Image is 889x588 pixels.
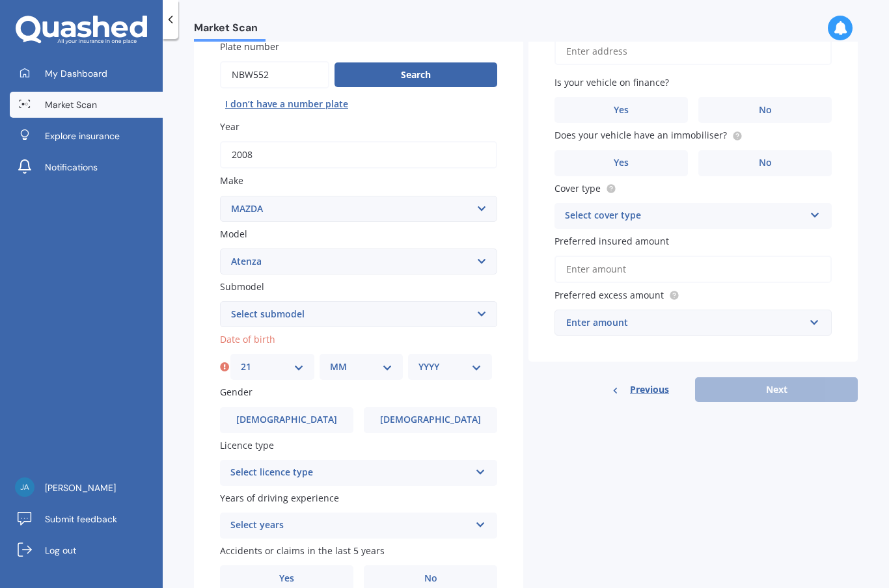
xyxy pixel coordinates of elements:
span: Years of driving experience [220,492,339,504]
span: Yes [614,157,629,168]
span: Market Scan [45,98,97,111]
span: Is your vehicle on finance? [554,76,669,88]
span: Plate number [220,40,279,53]
span: Yes [279,573,294,584]
span: Accidents or claims in the last 5 years [220,544,385,557]
div: Select cover type [565,208,804,224]
span: Date of birth [220,333,275,345]
span: Submodel [220,280,264,293]
span: [DEMOGRAPHIC_DATA] [380,414,481,425]
a: My Dashboard [10,60,163,87]
button: I don’t have a number plate [220,94,353,114]
span: Notifications [45,161,98,174]
span: Model [220,228,247,240]
a: Log out [10,537,163,563]
span: No [424,573,437,584]
a: Explore insurance [10,123,163,149]
input: Enter address [554,38,832,65]
img: 0887fed69bb1eca820ccb073fede5162 [15,477,34,497]
span: Year [220,120,239,133]
input: Enter plate number [220,61,329,88]
span: Yes [614,105,629,116]
span: Explore insurance [45,129,120,142]
span: Preferred insured amount [554,235,669,247]
span: Previous [630,380,669,399]
span: Market Scan [194,21,266,39]
a: [PERSON_NAME] [10,475,163,501]
span: My Dashboard [45,67,107,80]
span: Log out [45,544,76,557]
span: Does your vehicle have an immobiliser? [554,129,727,142]
span: [PERSON_NAME] [45,481,116,494]
span: Licence type [220,439,274,451]
span: Gender [220,386,253,399]
span: Submit feedback [45,513,117,526]
a: Market Scan [10,92,163,118]
button: Search [335,62,497,87]
span: Make [220,175,243,187]
span: Preferred excess amount [554,289,664,301]
span: [DEMOGRAPHIC_DATA] [236,414,337,425]
a: Notifications [10,154,163,180]
span: No [759,105,772,116]
input: Enter amount [554,256,832,283]
span: No [759,157,772,168]
div: Select licence type [230,465,470,481]
a: Submit feedback [10,506,163,532]
div: Enter amount [566,315,804,330]
input: YYYY [220,141,497,168]
span: Cover type [554,182,601,194]
div: Select years [230,518,470,533]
